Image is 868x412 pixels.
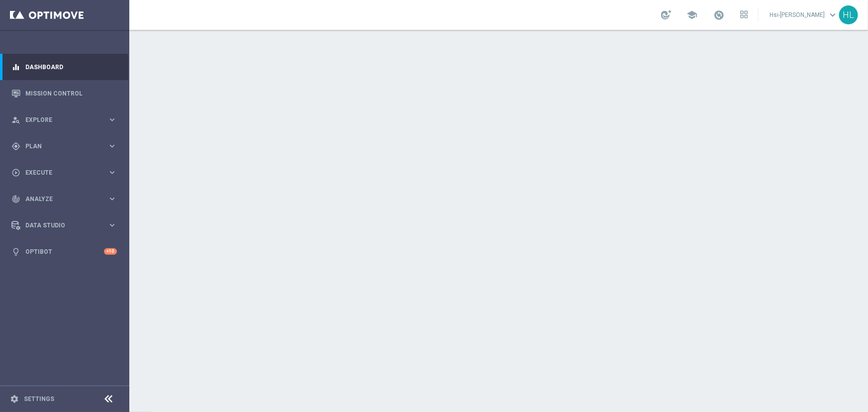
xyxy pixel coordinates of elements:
[11,195,20,204] i: track_changes
[11,142,20,151] i: gps_fixed
[11,115,20,124] i: person_search
[11,142,117,150] button: gps_fixed Plan keyboard_arrow_right
[24,396,54,402] a: Settings
[11,169,117,177] button: play_circle_outline Execute keyboard_arrow_right
[25,238,104,265] a: Optibot
[10,395,19,404] i: settings
[25,196,107,202] span: Analyze
[839,5,858,24] div: HL
[11,115,107,124] div: Explore
[11,168,107,177] div: Execute
[11,80,117,106] div: Mission Control
[25,117,107,123] span: Explore
[11,221,117,229] button: Data Studio keyboard_arrow_right
[11,90,117,98] button: Mission Control
[11,63,117,71] button: equalizer Dashboard
[107,115,117,124] i: keyboard_arrow_right
[25,80,117,106] a: Mission Control
[25,170,107,176] span: Execute
[107,141,117,151] i: keyboard_arrow_right
[11,248,117,256] button: lightbulb Optibot +10
[107,194,117,204] i: keyboard_arrow_right
[11,238,117,265] div: Optibot
[11,63,20,72] i: equalizer
[11,142,107,151] div: Plan
[11,195,107,204] div: Analyze
[25,54,117,80] a: Dashboard
[25,143,107,149] span: Plan
[11,116,117,124] button: person_search Explore keyboard_arrow_right
[769,7,839,22] a: Hsi-[PERSON_NAME]keyboard_arrow_down
[11,54,117,80] div: Dashboard
[827,9,838,20] span: keyboard_arrow_down
[11,168,20,177] i: play_circle_outline
[11,195,117,203] button: track_changes Analyze keyboard_arrow_right
[104,248,117,255] div: +10
[107,220,117,230] i: keyboard_arrow_right
[686,9,697,20] span: school
[11,221,107,230] div: Data Studio
[107,168,117,177] i: keyboard_arrow_right
[25,222,107,228] span: Data Studio
[11,247,20,256] i: lightbulb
